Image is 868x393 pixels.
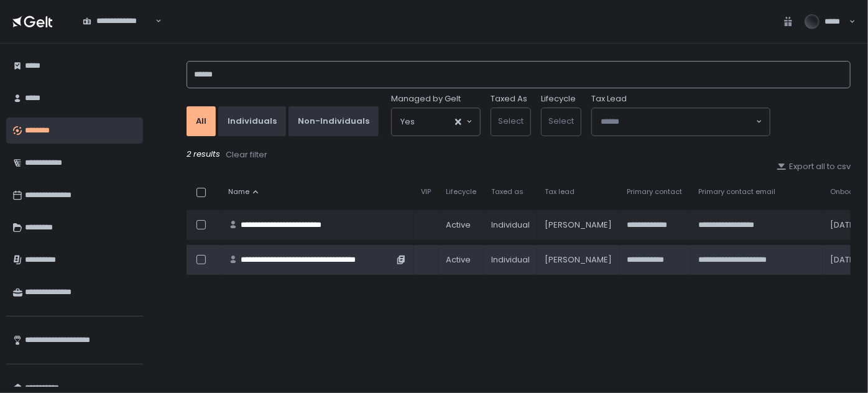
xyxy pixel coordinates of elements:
[83,27,154,39] input: Search for option
[228,187,249,196] span: Name
[498,115,524,127] span: Select
[421,187,431,196] span: VIP
[777,161,851,172] button: Export all to csv
[591,93,627,104] span: Tax Lead
[218,106,286,136] button: Individuals
[196,116,206,127] div: All
[491,93,527,104] label: Taxed As
[455,119,461,125] button: Clear Selected
[226,149,267,160] div: Clear filter
[491,187,524,196] span: Taxed as
[698,187,775,196] span: Primary contact email
[415,116,454,128] input: Search for option
[446,220,471,231] span: active
[491,220,530,231] div: Individual
[592,108,770,136] div: Search for option
[548,115,574,127] span: Select
[545,254,612,266] div: [PERSON_NAME]
[228,116,277,127] div: Individuals
[545,187,575,196] span: Tax lead
[446,254,471,266] span: active
[289,106,379,136] button: Non-Individuals
[298,116,369,127] div: Non-Individuals
[446,187,476,196] span: Lifecycle
[627,187,682,196] span: Primary contact
[187,106,216,136] button: All
[400,116,415,128] span: Yes
[391,93,461,104] span: Managed by Gelt
[491,254,530,266] div: Individual
[392,108,480,136] div: Search for option
[225,149,268,161] button: Clear filter
[75,9,162,34] div: Search for option
[187,149,851,161] div: 2 results
[601,116,755,128] input: Search for option
[545,220,612,231] div: [PERSON_NAME]
[541,93,576,104] label: Lifecycle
